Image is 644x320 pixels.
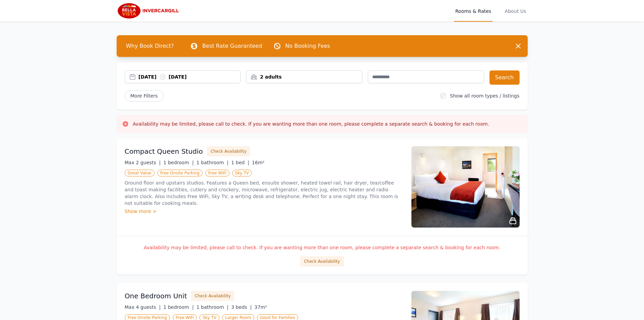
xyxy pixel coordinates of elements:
[133,121,490,127] h3: Availability may be limited, please call to check. If you are wanting more than one room, please ...
[121,39,180,53] span: Why Book Direct?
[231,160,249,165] span: 1 bed |
[205,170,230,176] span: Free WiFi
[255,304,267,310] span: 37m²
[157,170,202,176] span: Free Onsite Parking
[163,304,194,310] span: 1 bedroom |
[125,208,403,215] div: Show more >
[300,256,343,266] button: Check Availability
[231,304,252,310] span: 3 beds |
[125,244,520,251] p: Availability may be limited, please call to check. If you are wanting more than one room, please ...
[232,170,252,176] span: Sky TV
[163,160,194,165] span: 1 bedroom |
[450,93,519,99] label: Show all room types / listings
[125,90,164,102] span: More Filters
[125,291,187,301] h3: One Bedroom Unit
[246,73,362,80] div: 2 adults
[125,304,161,310] span: Max 4 guests |
[207,146,250,156] button: Check Availability
[125,147,203,156] h3: Compact Queen Studio
[202,42,262,50] p: Best Rate Guaranteed
[191,291,234,301] button: Check Availability
[125,179,403,207] p: Ground floor and upstairs studios. Features a Queen bed, ensuite shower, heated towel rail, hair ...
[196,304,229,310] span: 1 bathroom |
[139,73,241,80] div: [DATE] [DATE]
[252,160,264,165] span: 16m²
[117,3,182,19] img: Bella Vista Invercargill
[490,70,520,85] button: Search
[196,160,229,165] span: 1 bathroom |
[285,42,330,50] p: No Booking Fees
[125,160,161,165] span: Max 2 guests |
[125,170,154,176] span: Great Value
